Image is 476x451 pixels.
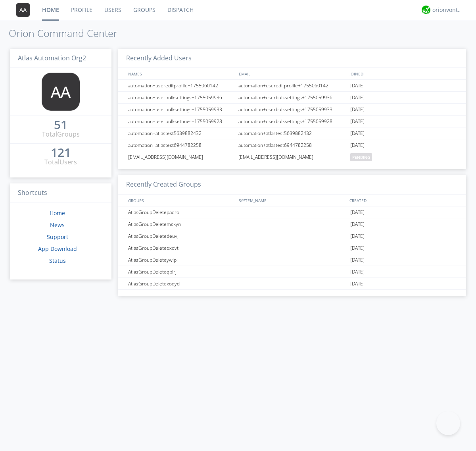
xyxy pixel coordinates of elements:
a: Support [47,233,68,241]
span: [DATE] [350,242,365,254]
span: [DATE] [350,92,365,104]
div: orionvontas+atlas+automation+org2 [432,6,462,14]
a: automation+atlastest5639882432automation+atlastest5639882432[DATE] [118,127,466,139]
div: automation+atlastest5639882432 [236,127,348,139]
a: [EMAIL_ADDRESS][DOMAIN_NAME][EMAIL_ADDRESS][DOMAIN_NAME]pending [118,151,466,163]
div: AtlasGroupDeleteoxdvt [126,242,236,254]
img: 29d36aed6fa347d5a1537e7736e6aa13 [422,6,430,14]
div: automation+usereditprofile+1755060142 [236,80,348,91]
div: Total Users [44,158,77,167]
div: automation+atlastest5639882432 [126,127,236,139]
a: App Download [38,245,77,252]
div: EMAIL [237,68,347,79]
div: AtlasGroupDeletedeuvj [126,230,236,242]
span: [DATE] [350,206,365,218]
div: AtlasGroupDeleteywlpi [126,254,236,266]
div: automation+userbulksettings+1755059928 [236,116,348,127]
div: GROUPS [126,195,235,206]
a: AtlasGroupDeleteoxdvt[DATE] [118,242,466,254]
iframe: Toggle Customer Support [436,411,460,435]
div: NAMES [126,68,235,79]
h3: Recently Created Groups [118,175,466,195]
div: 121 [51,148,71,156]
span: [DATE] [350,139,365,151]
div: automation+userbulksettings+1755059936 [236,92,348,103]
div: CREATED [347,195,459,206]
span: [DATE] [350,254,365,266]
div: automation+usereditprofile+1755060142 [126,80,236,91]
div: [EMAIL_ADDRESS][DOMAIN_NAME] [236,151,348,163]
span: [DATE] [350,116,365,127]
span: [DATE] [350,80,365,92]
a: 51 [54,121,67,130]
a: AtlasGroupDeletedeuvj[DATE] [118,230,466,242]
div: AtlasGroupDeleteqpirj [126,266,236,278]
span: [DATE] [350,104,365,116]
div: AtlasGroupDeletepaqro [126,206,236,218]
a: Home [50,209,65,217]
div: [EMAIL_ADDRESS][DOMAIN_NAME] [126,151,236,163]
a: AtlasGroupDeletepaqro[DATE] [118,206,466,218]
div: AtlasGroupDeletemskyn [126,218,236,230]
span: [DATE] [350,218,365,230]
img: 373638.png [16,3,30,17]
a: automation+userbulksettings+1755059933automation+userbulksettings+1755059933[DATE] [118,104,466,116]
span: [DATE] [350,278,365,290]
div: automation+userbulksettings+1755059928 [126,116,236,127]
div: Total Groups [42,130,80,139]
h3: Shortcuts [10,183,111,203]
div: automation+atlastest6944782258 [126,139,236,151]
span: Atlas Automation Org2 [18,54,86,62]
a: News [50,221,65,229]
span: pending [350,153,372,161]
a: AtlasGroupDeletemskyn[DATE] [118,218,466,230]
a: automation+usereditprofile+1755060142automation+usereditprofile+1755060142[DATE] [118,80,466,92]
div: JOINED [347,68,459,79]
a: AtlasGroupDeleteywlpi[DATE] [118,254,466,266]
h3: Recently Added Users [118,49,466,68]
a: AtlasGroupDeleteqpirj[DATE] [118,266,466,278]
a: automation+userbulksettings+1755059928automation+userbulksettings+1755059928[DATE] [118,116,466,127]
a: automation+atlastest6944782258automation+atlastest6944782258[DATE] [118,139,466,151]
div: automation+userbulksettings+1755059936 [126,92,236,103]
div: SYSTEM_NAME [237,195,347,206]
span: [DATE] [350,127,365,139]
a: AtlasGroupDeletexoqyd[DATE] [118,278,466,290]
a: 121 [51,148,71,158]
div: 51 [54,121,67,129]
div: automation+atlastest6944782258 [236,139,348,151]
span: [DATE] [350,266,365,278]
span: [DATE] [350,230,365,242]
div: AtlasGroupDeletexoqyd [126,278,236,289]
img: 373638.png [42,73,80,111]
a: automation+userbulksettings+1755059936automation+userbulksettings+1755059936[DATE] [118,92,466,104]
div: automation+userbulksettings+1755059933 [126,104,236,115]
div: automation+userbulksettings+1755059933 [236,104,348,115]
a: Status [49,257,66,264]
